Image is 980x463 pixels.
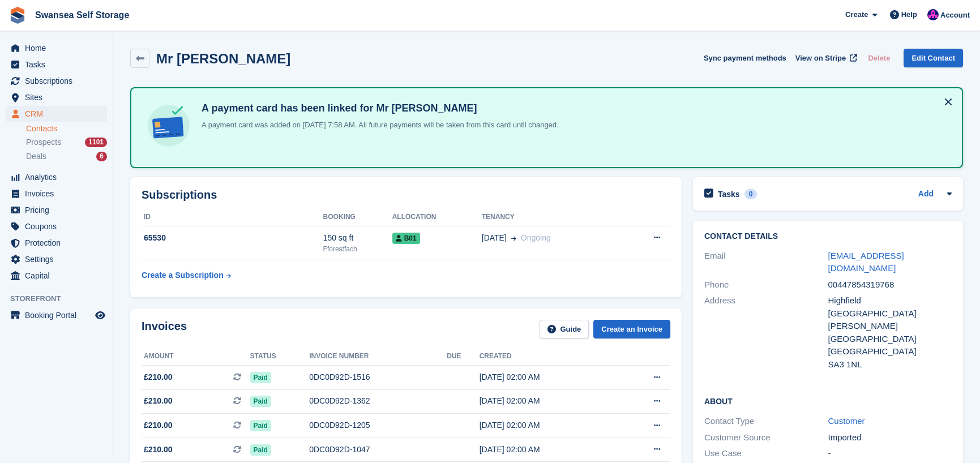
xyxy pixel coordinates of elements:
a: menu [6,40,107,56]
a: Preview store [93,308,107,322]
p: A payment card was added on [DATE] 7:58 AM. All future payments will be taken from this card unti... [197,119,559,131]
div: 0DC0D92D-1516 [309,371,447,383]
a: menu [6,202,107,218]
a: Create a Subscription [142,265,231,286]
span: Create [845,9,868,20]
a: View on Stripe [791,49,859,67]
div: [DATE] 02:00 AM [480,444,617,456]
span: Paid [250,444,271,456]
a: Swansea Self Storage [31,6,134,24]
span: Paid [250,420,271,431]
h2: Subscriptions [142,188,670,202]
div: Email [704,250,828,275]
div: Use Case [704,447,828,460]
th: Amount [142,348,250,366]
a: menu [6,235,107,251]
span: Sites [25,89,93,105]
div: [DATE] 02:00 AM [480,395,617,407]
span: Prospects [26,137,61,148]
a: menu [6,169,107,185]
span: Deals [26,151,46,162]
div: Contact Type [704,415,828,428]
span: Help [901,9,917,20]
div: [DATE] 02:00 AM [480,371,617,383]
span: View on Stripe [795,53,846,64]
span: Subscriptions [25,73,93,89]
div: SA3 1NL [828,358,952,371]
h2: Mr [PERSON_NAME] [156,51,290,66]
div: [GEOGRAPHIC_DATA] [828,345,952,358]
a: Deals 6 [26,151,107,162]
h2: About [704,395,952,406]
img: Donna Davies [927,9,939,20]
a: menu [6,218,107,234]
a: menu [6,106,107,122]
a: menu [6,186,107,202]
div: Customer Source [704,431,828,444]
button: Delete [863,49,895,67]
div: 0DC0D92D-1362 [309,395,447,407]
th: Created [480,348,617,366]
th: Tenancy [482,208,622,226]
a: Customer [828,416,865,426]
div: 0DC0D92D-1047 [309,444,447,456]
div: 0 [744,189,758,199]
th: Due [447,348,479,366]
a: Prospects 1101 [26,136,107,148]
span: £210.00 [144,419,173,431]
span: Paid [250,396,271,407]
h2: Invoices [142,320,187,338]
div: [DATE] 02:00 AM [480,419,617,431]
div: 150 sq ft [323,232,392,244]
span: £210.00 [144,371,173,383]
a: Edit Contact [904,49,963,67]
a: menu [6,251,107,267]
div: Imported [828,431,952,444]
div: - [828,447,952,460]
div: Highfield [828,294,952,307]
span: CRM [25,106,93,122]
th: Invoice number [309,348,447,366]
span: Ongoing [521,233,551,242]
th: ID [142,208,323,226]
span: Booking Portal [25,307,93,323]
h4: A payment card has been linked for Mr [PERSON_NAME] [197,102,559,115]
a: menu [6,268,107,284]
span: Coupons [25,218,93,234]
a: Create an Invoice [593,320,670,338]
span: Pricing [25,202,93,218]
a: menu [6,73,107,89]
img: card-linked-ebf98d0992dc2aeb22e95c0e3c79077019eb2392cfd83c6a337811c24bc77127.svg [145,102,192,149]
span: Invoices [25,186,93,202]
div: 65530 [142,232,323,244]
th: Allocation [392,208,482,226]
h2: Contact Details [704,232,952,241]
a: [EMAIL_ADDRESS][DOMAIN_NAME] [828,251,904,273]
div: Phone [704,278,828,291]
span: £210.00 [144,444,173,456]
span: Analytics [25,169,93,185]
span: Capital [25,268,93,284]
a: menu [6,89,107,105]
span: Tasks [25,57,93,72]
a: Contacts [26,123,107,134]
a: menu [6,57,107,72]
div: Fforestfach [323,244,392,254]
span: Home [25,40,93,56]
a: menu [6,307,107,323]
div: [GEOGRAPHIC_DATA] [828,333,952,346]
span: [DATE] [482,232,507,244]
a: Add [918,188,934,201]
div: [GEOGRAPHIC_DATA][PERSON_NAME] [828,307,952,333]
span: £210.00 [144,395,173,407]
div: 1101 [85,138,107,147]
span: Protection [25,235,93,251]
div: 0DC0D92D-1205 [309,419,447,431]
a: Guide [540,320,589,338]
span: B01 [392,233,420,244]
div: Create a Subscription [142,269,224,281]
div: 6 [96,152,107,161]
div: Address [704,294,828,371]
span: Paid [250,372,271,383]
button: Sync payment methods [704,49,786,67]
